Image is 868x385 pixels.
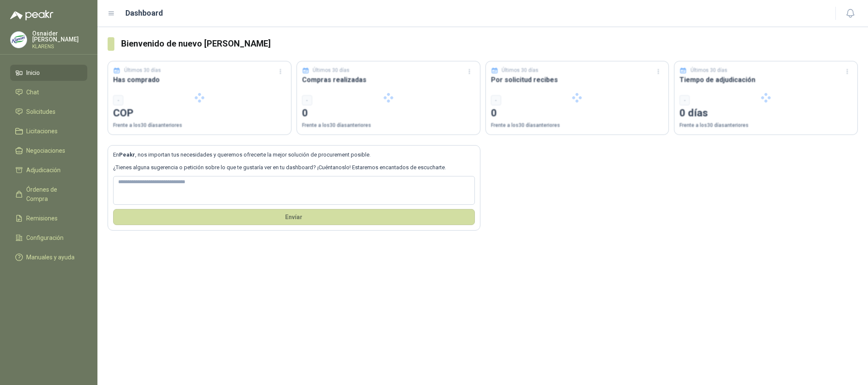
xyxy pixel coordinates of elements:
b: Peakr [119,151,135,158]
p: KLARENS [32,44,87,49]
span: Negociaciones [26,146,65,155]
a: Manuales y ayuda [10,249,87,265]
a: Licitaciones [10,123,87,139]
span: Configuración [26,233,64,242]
span: Inicio [26,68,40,77]
img: Logo peakr [10,10,53,20]
span: Órdenes de Compra [26,185,79,203]
img: Company Logo [11,32,27,48]
span: Licitaciones [26,126,58,136]
span: Chat [26,88,39,97]
a: Adjudicación [10,162,87,178]
p: En , nos importan tus necesidades y queremos ofrecerte la mejor solución de procurement posible. [113,151,475,159]
span: Remisiones [26,214,58,223]
p: Osnaider [PERSON_NAME] [32,30,87,42]
span: Manuales y ayuda [26,253,75,262]
span: Solicitudes [26,107,55,116]
a: Inicio [10,65,87,81]
a: Configuración [10,230,87,246]
a: Remisiones [10,210,87,226]
h1: Dashboard [125,7,163,19]
a: Negociaciones [10,143,87,159]
h3: Bienvenido de nuevo [PERSON_NAME] [121,37,858,50]
a: Chat [10,84,87,100]
p: ¿Tienes alguna sugerencia o petición sobre lo que te gustaría ver en tu dashboard? ¡Cuéntanoslo! ... [113,163,475,172]
button: Envíar [113,209,475,225]
a: Órdenes de Compra [10,181,87,207]
span: Adjudicación [26,165,61,175]
a: Solicitudes [10,104,87,120]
